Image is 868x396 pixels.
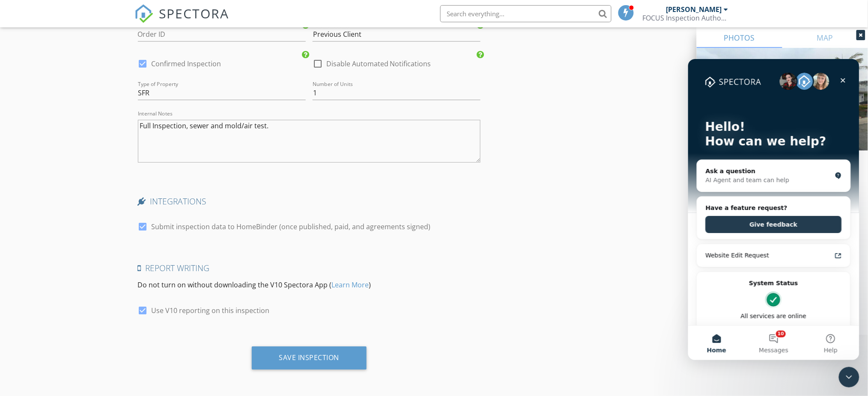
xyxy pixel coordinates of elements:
label: Use V10 reporting on this inspection [152,306,270,315]
div: Save Inspection [279,353,340,362]
div: FOCUS Inspection Authority [643,14,728,22]
textarea: Internal Notes [138,120,481,163]
p: Do not turn on without downloading the V10 Spectora App ( ) [138,280,481,290]
a: MAP [782,27,868,48]
a: Learn More [332,280,369,290]
h4: INTEGRATIONS [138,196,481,207]
img: The Best Home Inspection Software - Spectora [134,4,153,23]
label: Disable Automated Notifications [326,59,431,68]
iframe: Intercom live chat [839,367,859,387]
h4: Report Writing [138,263,481,274]
div: [PERSON_NAME] [666,5,722,14]
a: SPECTORA [134,12,230,30]
input: Referral Source [313,27,480,41]
label: Confirmed Inspection [152,59,221,68]
span: SPECTORA [159,4,230,22]
a: PHOTOS [697,27,782,48]
label: Submit inspection data to HomeBinder (once published, paid, and agreements signed) [152,222,431,231]
input: Type of Property [138,86,306,100]
img: streetview [697,48,868,171]
input: Search everything... [440,5,611,22]
iframe: Intercom live chat [688,59,859,360]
